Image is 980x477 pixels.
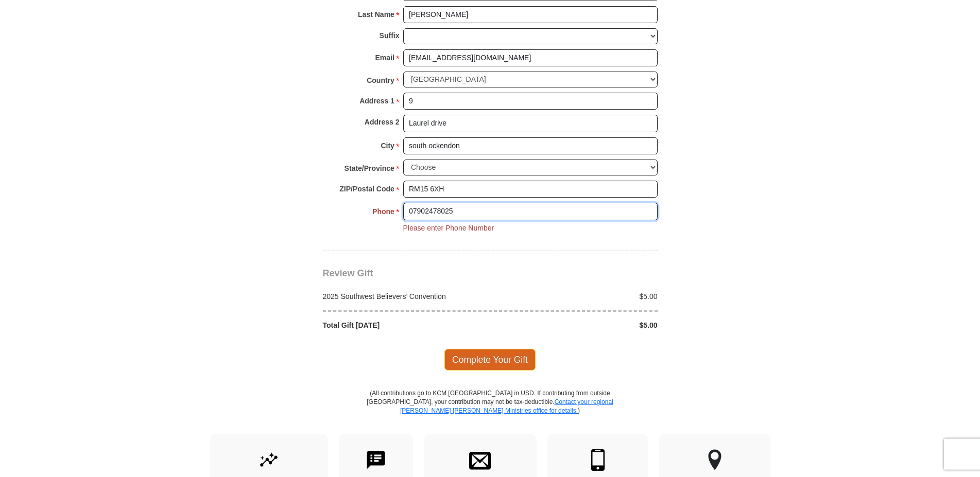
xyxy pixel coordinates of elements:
[367,389,614,434] p: (All contributions go to KCM [GEOGRAPHIC_DATA] in USD. If contributing from outside [GEOGRAPHIC_D...
[403,223,494,233] li: Please enter Phone Number
[367,73,394,87] strong: Country
[358,7,394,22] strong: Last Name
[365,115,400,129] strong: Address 2
[381,138,394,153] strong: City
[444,349,536,370] span: Complete Your Gift
[587,449,609,471] img: mobile.svg
[317,291,490,302] div: 2025 Southwest Believers’ Convention
[708,449,722,471] img: other-region
[375,50,394,65] strong: Email
[490,291,663,302] div: $5.00
[359,94,394,108] strong: Address 1
[490,320,663,330] div: $5.00
[317,320,490,330] div: Total Gift [DATE]
[345,161,394,175] strong: State/Province
[339,182,394,196] strong: ZIP/Postal Code
[469,449,491,471] img: envelope.svg
[365,449,387,471] img: text-to-give.svg
[380,28,400,43] strong: Suffix
[372,204,394,219] strong: Phone
[258,449,280,471] img: give-by-stock.svg
[323,268,373,278] span: Review Gift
